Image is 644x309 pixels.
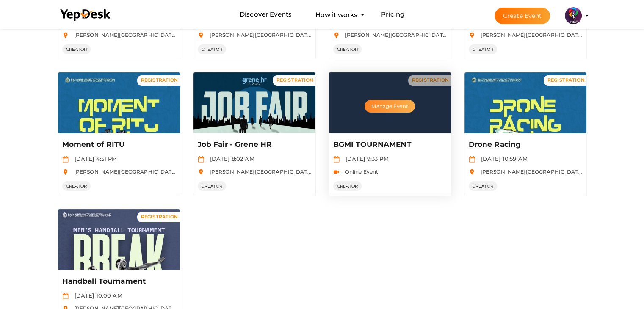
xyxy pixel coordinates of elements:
[477,155,528,162] span: [DATE] 10:59 AM
[205,168,556,175] span: [PERSON_NAME][GEOGRAPHIC_DATA], [GEOGRAPHIC_DATA], [GEOGRAPHIC_DATA], [GEOGRAPHIC_DATA], [GEOGRAP...
[70,155,117,162] span: [DATE] 4:51 PM
[62,169,69,175] img: location.svg
[198,181,227,191] span: CREATOR
[62,32,69,39] img: location.svg
[469,140,580,150] p: Drone Racing
[62,276,174,287] p: Handball Tournament
[333,44,362,54] span: CREATOR
[62,181,91,191] span: CREATOR
[333,169,340,175] img: video-icon.svg
[313,7,360,22] button: How it works
[565,7,582,24] img: 5BK8ZL5P_small.png
[469,156,475,163] img: calendar.svg
[62,44,91,54] span: CREATOR
[469,181,498,191] span: CREATOR
[381,7,404,22] a: Pricing
[333,181,362,191] span: CREATOR
[62,156,69,163] img: calendar.svg
[206,155,254,162] span: [DATE] 8:02 AM
[341,168,379,175] span: Online Event
[469,44,498,54] span: CREATOR
[205,32,556,38] span: [PERSON_NAME][GEOGRAPHIC_DATA], [GEOGRAPHIC_DATA], [GEOGRAPHIC_DATA], [GEOGRAPHIC_DATA], [GEOGRAP...
[70,32,421,38] span: [PERSON_NAME][GEOGRAPHIC_DATA], [GEOGRAPHIC_DATA], [GEOGRAPHIC_DATA], [GEOGRAPHIC_DATA], [GEOGRAP...
[62,293,69,299] img: calendar.svg
[333,140,445,150] p: BGMI TOURNAMENT
[495,8,550,24] button: Create Event
[240,7,292,22] a: Discover Events
[333,32,340,39] img: location.svg
[198,44,227,54] span: CREATOR
[365,100,415,113] button: Manage Event
[341,155,389,162] span: [DATE] 9:33 PM
[198,169,204,175] img: location.svg
[70,168,421,175] span: [PERSON_NAME][GEOGRAPHIC_DATA], [GEOGRAPHIC_DATA], [GEOGRAPHIC_DATA], [GEOGRAPHIC_DATA], [GEOGRAP...
[198,156,204,163] img: calendar.svg
[62,140,174,150] p: Moment of RITU
[469,32,475,39] img: location.svg
[70,292,122,299] span: [DATE] 10:00 AM
[333,156,340,163] img: calendar.svg
[198,140,309,150] p: Job Fair - Grene HR
[198,32,204,39] img: location.svg
[469,169,475,175] img: location.svg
